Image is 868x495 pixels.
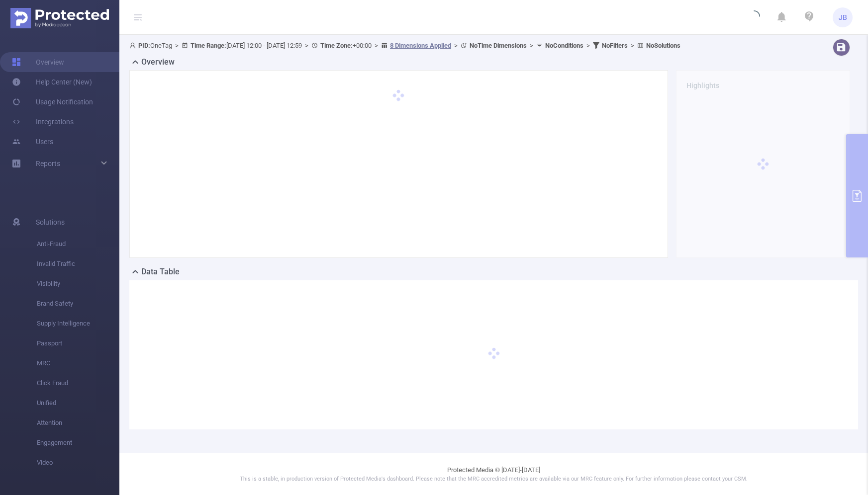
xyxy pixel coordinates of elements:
[37,274,119,294] span: Visibility
[37,254,119,274] span: Invalid Traffic
[646,42,680,49] b: No Solutions
[12,52,64,72] a: Overview
[129,42,680,49] span: OneTag [DATE] 12:00 - [DATE] 12:59 +00:00
[390,42,451,49] u: 8 Dimensions Applied
[12,72,92,92] a: Help Center (New)
[37,333,119,353] span: Passport
[144,475,843,484] p: This is a stable, in production version of Protected Media's dashboard. Please note that the MRC ...
[37,393,119,413] span: Unified
[12,112,74,132] a: Integrations
[602,42,628,49] b: No Filters
[141,266,180,278] h2: Data Table
[12,92,93,112] a: Usage Notification
[129,42,138,49] i: icon: user
[37,314,119,333] span: Supply Intelligence
[372,42,381,49] span: >
[119,453,868,495] footer: Protected Media © [DATE]-[DATE]
[138,42,150,49] b: PID:
[37,433,119,453] span: Engagement
[37,294,119,314] span: Brand Safety
[37,234,119,254] span: Anti-Fraud
[10,8,109,28] img: Protected Media
[36,154,60,173] a: Reports
[191,42,226,49] b: Time Range:
[545,42,583,49] b: No Conditions
[839,7,847,27] span: JB
[37,453,119,473] span: Video
[628,42,637,49] span: >
[37,413,119,433] span: Attention
[141,56,175,68] h2: Overview
[37,373,119,393] span: Click Fraud
[320,42,353,49] b: Time Zone:
[583,42,593,49] span: >
[36,212,65,232] span: Solutions
[12,132,53,152] a: Users
[172,42,182,49] span: >
[451,42,461,49] span: >
[37,353,119,373] span: MRC
[748,10,760,24] i: icon: loading
[302,42,311,49] span: >
[470,42,527,49] b: No Time Dimensions
[527,42,536,49] span: >
[36,160,60,167] span: Reports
